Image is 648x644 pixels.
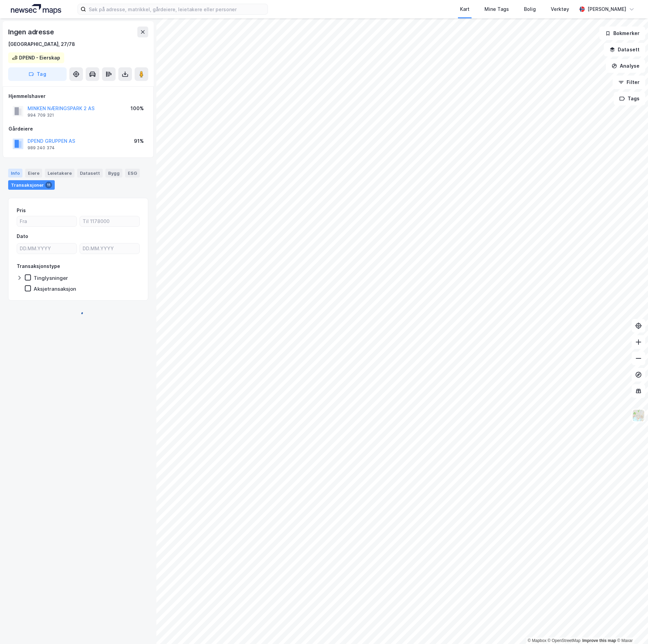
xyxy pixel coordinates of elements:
[28,113,54,118] div: 994 709 321
[8,180,55,190] div: Transaksjoner
[28,145,55,151] div: 989 240 374
[8,27,55,37] div: Ingen adresse
[8,169,22,177] div: Info
[606,59,645,73] button: Analyse
[86,4,268,14] input: Søk på adresse, matrikkel, gårdeiere, leietakere eller personer
[73,306,84,317] img: spinner.a6d8c91a73a9ac5275cf975e30b51cfb.svg
[8,92,148,100] div: Hjemmelshaver
[34,286,76,292] div: Aksjetransaksjon
[582,638,616,643] a: Improve this map
[587,5,626,13] div: [PERSON_NAME]
[551,5,569,13] div: Verktøy
[613,75,645,89] button: Filter
[80,243,139,254] input: DD.MM.YYYY
[125,169,140,177] div: ESG
[25,169,42,177] div: Eiere
[8,125,148,133] div: Gårdeiere
[632,409,645,422] img: Z
[17,206,26,215] div: Pris
[134,137,144,145] div: 91%
[17,216,76,226] input: Fra
[460,5,470,13] div: Kart
[8,67,67,81] button: Tag
[17,262,60,270] div: Transaksjonstype
[528,638,546,643] a: Mapbox
[17,243,76,254] input: DD.MM.YYYY
[77,169,103,177] div: Datasett
[11,4,61,14] img: logo.a4113a55bc3d86da70a041830d287a7e.svg
[131,104,144,113] div: 100%
[34,275,68,281] div: Tinglysninger
[524,5,536,13] div: Bolig
[548,638,581,643] a: OpenStreetMap
[614,611,648,644] div: Kontrollprogram for chat
[614,92,645,105] button: Tags
[614,611,648,644] iframe: Chat Widget
[80,216,139,226] input: Til 1178000
[19,54,60,62] div: DPEND - Eierskap
[17,232,28,240] div: Dato
[8,40,75,48] div: [GEOGRAPHIC_DATA], 27/78
[599,27,645,40] button: Bokmerker
[484,5,509,13] div: Mine Tags
[45,169,74,177] div: Leietakere
[604,43,645,56] button: Datasett
[45,182,52,188] div: 11
[105,169,122,177] div: Bygg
